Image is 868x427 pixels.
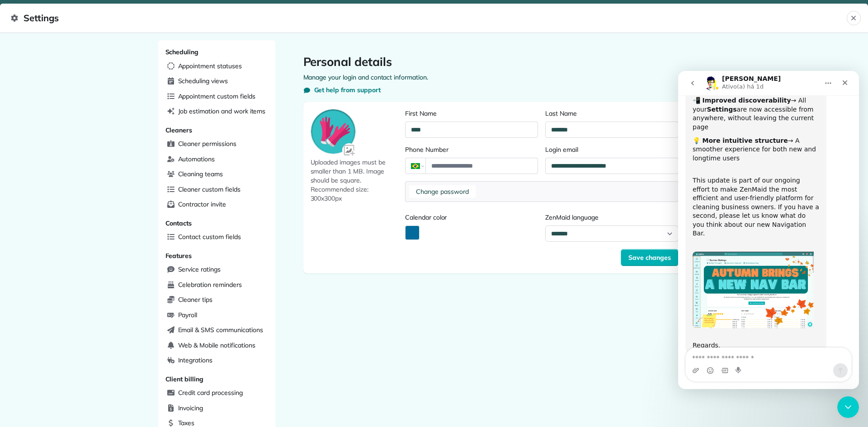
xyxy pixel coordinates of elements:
[178,76,228,85] span: Scheduling views
[405,145,538,154] label: Phone Number
[24,26,113,33] b: Improved discoverability
[621,249,679,266] button: Save changes
[314,85,381,94] span: Get help from support
[303,85,381,94] button: Get help from support
[165,219,192,227] span: Contacts
[178,341,255,350] span: Web & Mobile notifications
[178,404,203,413] span: Invoicing
[545,145,678,154] label: Login email
[545,109,678,118] label: Last Name
[165,126,193,134] span: Cleaners
[164,183,270,197] a: Cleaner custom fields
[165,252,192,260] span: Features
[311,158,402,203] span: Uploaded images must be smaller than 1 MB. Image should be square. Recommended size: 300x300px
[164,60,270,73] a: Appointment statuses
[164,137,270,151] a: Cleaner permissions
[155,292,170,307] button: Enviar mensagem…
[178,185,241,194] span: Cleaner custom fields
[164,354,270,367] a: Integrations
[405,225,420,240] button: Activate Color Picker
[178,388,243,397] span: Credit card processing
[164,153,270,166] a: Automations
[165,375,203,383] span: Client billing
[43,296,50,303] button: Seletor de Gif
[14,66,141,101] div: 💡﻿ → A smoother experience for both new and longtime users ​
[303,55,686,69] h1: Personal details
[303,73,686,82] p: Manage your login and contact information.
[14,25,141,61] div: 📲﻿ → All your are now accessible from anywhere, without leaving the current page
[545,213,678,222] label: ZenMaid language
[164,339,270,352] a: Web & Mobile notifications
[28,296,36,303] button: Seletor de emoji
[164,90,270,103] a: Appointment custom fields
[178,139,236,148] span: Cleaner permissions
[14,181,136,257] img: 1F9ED
[14,296,21,303] button: Carregar anexo
[57,296,65,303] button: Start recording
[164,324,270,337] a: Email & SMS communications
[164,230,270,244] a: Contact custom fields
[164,198,270,211] a: Contractor invite
[164,386,270,400] a: Credit card processing
[8,277,173,292] textarea: Envie uma mensagem...
[178,200,226,209] span: Contractor invite
[165,48,199,56] span: Scheduling
[342,143,357,158] img: Avatar input
[11,11,847,25] span: Settings
[164,75,270,88] a: Scheduling views
[28,35,58,42] b: Settings
[14,262,141,279] div: Regards,
[164,402,270,415] a: Invoicing
[405,213,538,222] label: Calendar color
[311,109,355,154] img: Avatar preview
[405,109,538,118] label: First Name
[164,293,270,307] a: Cleaner tips
[164,309,270,322] a: Payroll
[164,168,270,181] a: Cleaning teams
[24,66,109,73] b: More intuitive structure
[164,263,270,277] a: Service ratings
[678,71,859,389] iframe: Intercom live chat
[178,169,223,178] span: Cleaning teams
[847,11,861,25] button: Close
[178,310,198,319] span: Payroll
[164,278,270,292] a: Celebration reminders
[178,280,242,289] span: Celebration reminders
[178,325,263,334] span: Email & SMS communications
[409,185,476,198] button: Change password
[178,295,213,304] span: Cleaner tips
[178,265,221,274] span: Service ratings
[178,107,266,116] span: Job estimation and work items
[178,92,255,101] span: Appointment custom fields
[178,61,242,70] span: Appointment statuses
[178,232,241,241] span: Contact custom fields
[164,105,270,118] a: Job estimation and work items
[178,155,215,164] span: Automations
[14,105,141,176] div: This update is part of our ongoing effort to make ZenMaid the most efficient and user-friendly pl...
[837,396,859,418] iframe: Intercom live chat
[628,253,671,262] span: Save changes
[178,356,213,365] span: Integrations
